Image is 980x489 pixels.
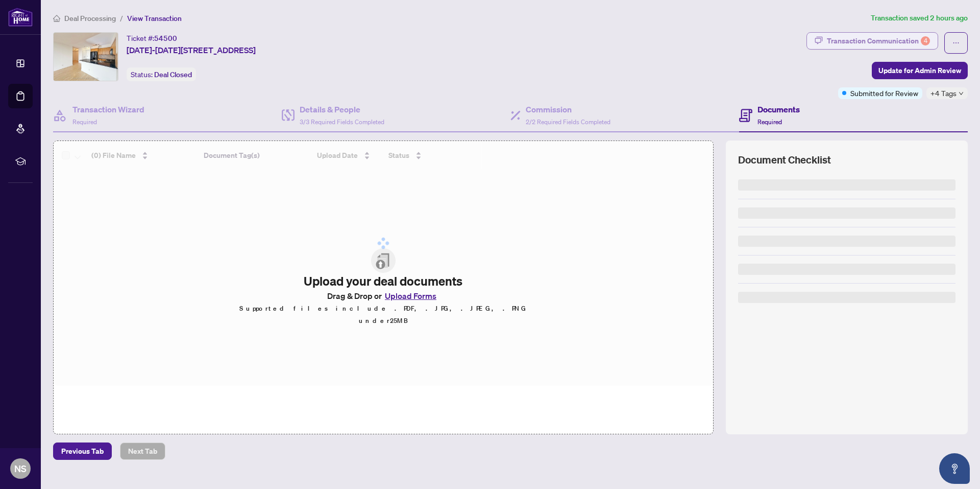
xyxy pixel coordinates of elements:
[300,118,384,126] span: 3/3 Required Fields Completed
[120,12,123,24] li: /
[757,103,800,115] h4: Documents
[806,32,938,50] button: Transaction Communication4
[61,443,104,459] span: Previous Tab
[53,443,112,460] button: Previous Tab
[871,12,968,24] article: Transaction saved 2 hours ago
[120,443,165,460] button: Next Tab
[154,70,192,79] span: Deal Closed
[939,453,970,484] button: Open asap
[872,62,968,79] button: Update for Admin Review
[921,36,930,45] div: 4
[8,8,33,27] img: logo
[738,153,831,167] span: Document Checklist
[53,15,60,22] span: home
[930,87,957,99] span: +4 Tags
[850,87,918,99] span: Submitted for Review
[127,44,256,56] span: [DATE]-[DATE][STREET_ADDRESS]
[952,39,960,46] span: ellipsis
[64,14,116,23] span: Deal Processing
[54,33,118,81] img: IMG-C12413884_1.jpg
[757,118,782,126] span: Required
[878,62,961,79] span: Update for Admin Review
[827,33,930,49] div: Transaction Communication
[526,103,610,115] h4: Commission
[127,67,196,81] div: Status:
[959,91,964,96] span: down
[300,103,384,115] h4: Details & People
[526,118,610,126] span: 2/2 Required Fields Completed
[72,103,144,115] h4: Transaction Wizard
[14,461,27,476] span: NS
[127,32,177,44] div: Ticket #:
[72,118,97,126] span: Required
[127,14,182,23] span: View Transaction
[154,34,177,43] span: 54500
